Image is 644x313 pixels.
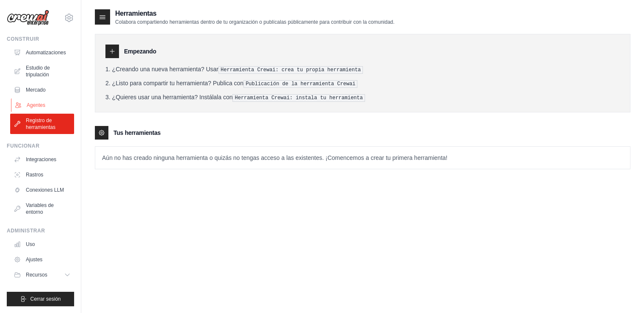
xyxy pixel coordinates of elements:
a: Mercado [10,83,74,97]
font: Construir [7,36,39,42]
font: Agentes [27,102,45,108]
font: Publicación de la herramienta Crewai [246,81,355,87]
button: Cerrar sesión [7,292,74,306]
a: Estudio de tripulación [10,61,74,81]
a: Ajustes [10,253,74,266]
font: Empezando [124,48,156,55]
a: Integraciones [10,153,74,166]
font: Automatizaciones [26,50,66,56]
font: ¿Creando una nueva herramienta? Usar [112,66,218,73]
font: Tus herramientas [113,129,160,136]
font: Registro de herramientas [26,117,55,130]
font: ¿Listo para compartir tu herramienta? Publica con [112,80,243,87]
font: Variables de entorno [26,202,54,215]
button: Recursos [10,268,74,282]
img: Logo [7,10,49,26]
a: Conexiones LLM [10,183,74,197]
font: Estudio de tripulación [26,65,50,78]
font: ¿Quieres usar una herramienta? Instálala con [112,94,233,101]
font: Conexiones LLM [26,187,64,193]
font: Integraciones [26,156,56,162]
font: Administrar [7,228,45,234]
font: Rastros [26,172,43,178]
font: Ajustes [26,257,42,263]
font: Uso [26,241,35,247]
font: Aún no has creado ninguna herramienta o quizás no tengas acceso a las existentes. ¡Comencemos a c... [102,154,448,161]
a: Registro de herramientas [10,114,74,134]
font: Colabora compartiendo herramientas dentro de tu organización o publícalas públicamente para contr... [115,19,395,25]
font: Funcionar [7,143,39,149]
font: Mercado [26,87,46,93]
font: Herramientas [115,10,156,17]
a: Rastros [10,168,74,182]
a: Agentes [11,98,75,112]
font: Recursos [26,272,47,278]
a: Variables de entorno [10,198,74,219]
font: Herramienta Crewai: crea tu propia herramienta [221,67,361,73]
a: Automatizaciones [10,46,74,59]
font: Cerrar sesión [30,296,61,302]
font: Herramienta Crewai: instala tu herramienta [235,95,362,101]
a: Uso [10,238,74,251]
